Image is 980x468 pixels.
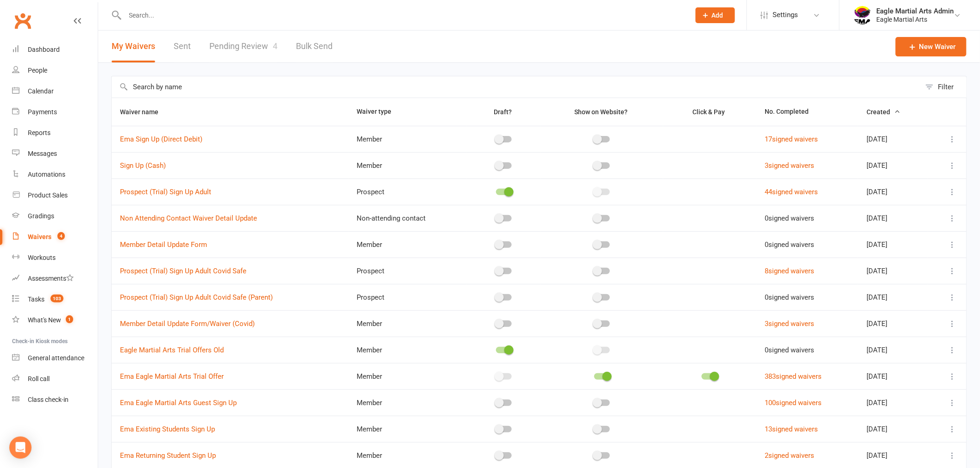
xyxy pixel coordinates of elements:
[877,7,954,15] div: Eagle Martial Arts Admin
[120,267,246,275] a: Prospect (Trial) Sign Up Adult Covid Safe
[867,106,900,117] button: Created
[349,416,467,442] td: Member
[28,150,57,157] div: Messages
[566,106,638,117] button: Show on Website?
[9,437,31,459] div: Open Intercom Messenger
[120,372,224,381] a: Ema Eagle Martial Arts Trial Offer
[120,425,215,433] a: Ema Existing Students Sign Up
[485,106,522,117] button: Draft?
[11,9,34,32] a: Clubworx
[349,258,467,284] td: Prospect
[896,37,967,56] a: New Waiver
[349,389,467,416] td: Member
[28,396,69,403] div: Class check-in
[494,108,512,116] span: Draft?
[273,41,277,51] span: 4
[57,232,65,240] span: 4
[12,247,98,268] a: Workouts
[858,389,928,416] td: [DATE]
[765,293,814,302] span: 0 signed waivers
[209,31,277,62] a: Pending Review4
[120,135,202,143] a: Ema Sign Up (Direct Debit)
[12,268,98,289] a: Assessments
[765,214,814,222] span: 0 signed waivers
[921,76,967,98] button: Filter
[120,214,257,222] a: Non Attending Contact Waiver Detail Update
[773,5,798,25] span: Settings
[112,31,155,62] button: My Waivers
[765,451,814,460] a: 2signed waivers
[765,188,818,196] a: 44signed waivers
[765,320,814,328] a: 3signed waivers
[28,233,51,240] div: Waivers
[28,254,56,261] div: Workouts
[28,354,84,362] div: General attendance
[12,102,98,123] a: Payments
[349,363,467,389] td: Member
[858,284,928,310] td: [DATE]
[12,369,98,389] a: Roll call
[684,106,735,117] button: Click & Pay
[120,161,166,170] a: Sign Up (Cash)
[349,152,467,179] td: Member
[756,98,858,126] th: No. Completed
[765,399,822,407] a: 100signed waivers
[122,9,684,22] input: Search...
[858,363,928,389] td: [DATE]
[12,185,98,206] a: Product Sales
[858,152,928,179] td: [DATE]
[28,87,54,95] div: Calendar
[349,126,467,152] td: Member
[296,31,333,62] a: Bulk Send
[867,108,900,116] span: Created
[120,320,255,328] a: Member Detail Update Form/Waiver (Covid)
[28,46,60,53] div: Dashboard
[574,108,628,116] span: Show on Website?
[12,81,98,102] a: Calendar
[765,267,814,275] a: 8signed waivers
[858,126,928,152] td: [DATE]
[349,337,467,363] td: Member
[120,451,216,460] a: Ema Returning Student Sign Up
[120,108,169,116] span: Waiver name
[12,289,98,310] a: Tasks 103
[349,179,467,205] td: Prospect
[28,191,68,199] div: Product Sales
[12,227,98,247] a: Waivers 4
[938,81,954,92] div: Filter
[765,346,814,354] span: 0 signed waivers
[28,375,50,382] div: Roll call
[120,399,237,407] a: Ema Eagle Martial Arts Guest Sign Up
[858,310,928,337] td: [DATE]
[858,231,928,258] td: [DATE]
[120,293,273,302] a: Prospect (Trial) Sign Up Adult Covid Safe (Parent)
[858,416,928,442] td: [DATE]
[858,337,928,363] td: [DATE]
[120,240,207,249] a: Member Detail Update Form
[28,212,54,220] div: Gradings
[765,161,814,170] a: 3signed waivers
[858,205,928,231] td: [DATE]
[765,135,818,143] a: 17signed waivers
[28,67,47,74] div: People
[12,143,98,164] a: Messages
[12,389,98,410] a: Class kiosk mode
[12,39,98,60] a: Dashboard
[50,295,63,302] span: 103
[765,240,814,249] span: 0 signed waivers
[349,310,467,337] td: Member
[349,98,467,126] th: Waiver type
[349,205,467,231] td: Non-attending contact
[120,188,211,196] a: Prospect (Trial) Sign Up Adult
[28,296,44,303] div: Tasks
[120,106,169,117] button: Waiver name
[174,31,191,62] a: Sent
[877,15,954,24] div: Eagle Martial Arts
[858,179,928,205] td: [DATE]
[28,275,74,282] div: Assessments
[28,171,65,178] div: Automations
[858,258,928,284] td: [DATE]
[692,108,725,116] span: Click & Pay
[854,6,872,25] img: thumb_image1738041739.png
[12,60,98,81] a: People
